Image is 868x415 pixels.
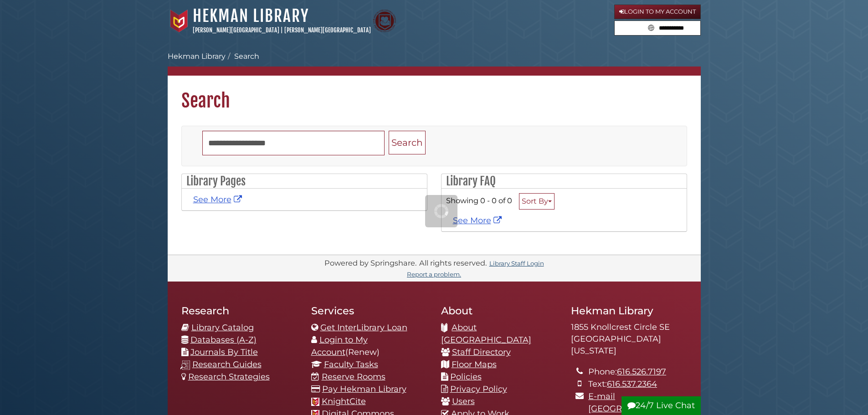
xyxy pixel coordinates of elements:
[571,304,687,317] h2: Hekman Library
[190,335,257,345] a: Databases (A-Z)
[489,260,544,267] a: Library Staff Login
[193,195,244,205] a: See More
[180,360,190,370] img: research-guides-icon-white_37x37.png
[452,396,475,406] a: Users
[407,271,461,278] a: Report a problem.
[188,372,270,382] a: Research Strategies
[311,335,368,357] a: Login to My Account
[323,258,418,267] div: Powered by Springshare.
[322,384,406,394] a: Pay Hekman Library
[168,51,701,76] nav: breadcrumb
[450,384,507,394] a: Privacy Policy
[182,174,427,189] h2: Library Pages
[418,258,488,267] div: All rights reserved.
[190,347,258,357] a: Journals By Title
[453,215,504,225] a: See More
[519,193,555,210] button: Sort By
[226,51,259,62] li: Search
[311,398,319,406] img: Calvin favicon logo
[450,372,482,382] a: Policies
[617,367,666,377] a: 616.526.7197
[181,304,298,317] h2: Research
[621,396,701,415] button: 24/7 Live Chat
[168,52,226,61] a: Hekman Library
[588,366,687,378] li: Phone:
[389,131,426,155] button: Search
[588,391,678,414] a: E-mail [GEOGRAPHIC_DATA]
[311,304,427,317] h2: Services
[311,334,427,359] li: (Renew)
[324,359,378,369] a: Faculty Tasks
[441,304,557,317] h2: About
[434,204,448,218] img: Working...
[452,359,497,369] a: Floor Maps
[373,10,396,32] img: Calvin Theological Seminary
[168,76,701,112] h1: Search
[192,359,262,369] a: Research Guides
[446,196,512,205] span: Showing 0 - 0 of 0
[322,372,385,382] a: Reserve Rooms
[168,10,190,32] img: Calvin University
[284,26,371,34] a: [PERSON_NAME][GEOGRAPHIC_DATA]
[614,20,701,36] form: Search library guides, policies, and FAQs.
[645,21,657,33] button: Search
[193,6,309,26] a: Hekman Library
[442,174,687,189] h2: Library FAQ
[193,26,279,34] a: [PERSON_NAME][GEOGRAPHIC_DATA]
[588,378,687,390] li: Text:
[571,322,687,357] address: 1855 Knollcrest Circle SE [GEOGRAPHIC_DATA][US_STATE]
[281,26,283,34] span: |
[320,323,407,333] a: Get InterLibrary Loan
[614,5,701,19] a: Login to My Account
[191,323,254,333] a: Library Catalog
[322,396,366,406] a: KnightCite
[452,347,511,357] a: Staff Directory
[607,379,657,389] a: 616.537.2364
